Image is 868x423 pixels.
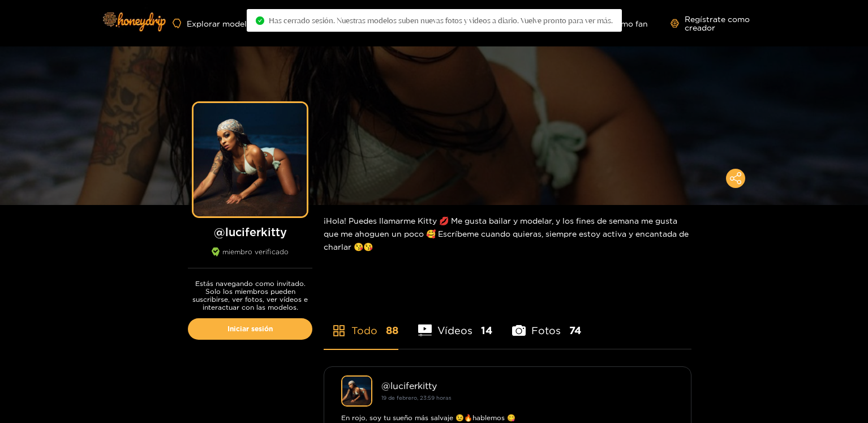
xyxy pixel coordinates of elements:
font: @luciferkitty [214,225,287,238]
a: Explorar modelos [173,19,256,28]
font: Regístrate como creador [685,15,750,32]
font: @luciferkitty [381,381,437,391]
font: miembro verificado [222,248,289,255]
font: Explorar modelos [187,19,256,28]
a: Regístrate como creador [671,15,774,32]
span: círculo de control [256,16,264,25]
font: 88 [386,324,398,336]
font: Estás navegando como invitado. Solo los miembros pueden suscribirse, ver fotos, ver vídeos e inte... [192,280,308,311]
img: luciferkitty [341,375,372,407]
font: 19 de febrero, 23:59 horas [381,395,452,401]
font: 14 [481,324,492,336]
font: Fotos [531,324,561,336]
font: En rojo, soy tu sueño más salvaje 😉🔥hablemos 😋 [341,414,515,421]
font: Iniciar sesión [227,325,273,332]
font: ¡Hola! Puedes llamarme Kitty 💋 Me gusta bailar y modelar, y los fines de semana me gusta que me a... [324,216,689,251]
font: Todo [351,324,377,336]
font: Has cerrado sesión. Nuestras modelos suben nuevas fotos y videos a diario. Vuelve pronto para ver... [269,16,613,25]
font: Vídeos [437,324,472,336]
span: tienda de aplicaciones [332,324,346,337]
font: 74 [569,324,581,336]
